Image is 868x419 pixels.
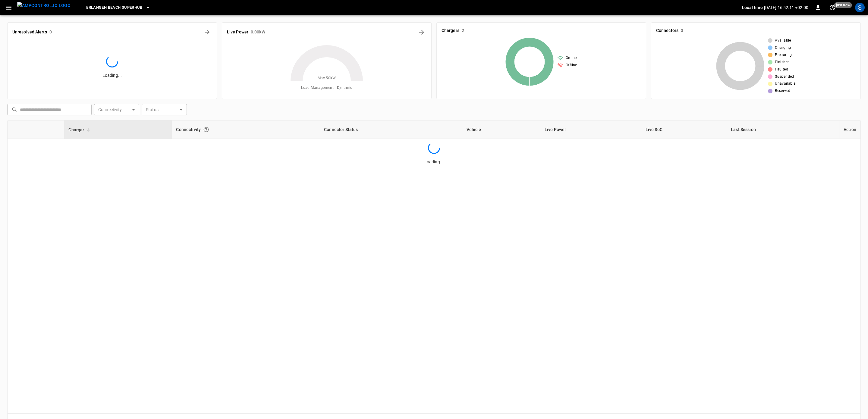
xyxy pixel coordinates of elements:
span: Available [775,38,791,44]
span: Online [566,55,577,61]
img: ampcontrol.io logo [17,2,71,9]
button: set refresh interval [828,3,837,12]
h6: 0.00 kW [251,29,265,36]
span: Loading... [102,73,122,78]
span: Load Management = Dynamic [301,85,352,91]
span: just now [834,2,852,8]
th: Last Session [727,120,839,139]
span: Max. 50 kW [318,75,336,81]
span: Erlangen Beach Superhub [86,4,143,11]
th: Live Power [540,120,641,139]
th: Action [839,120,860,139]
h6: Chargers [442,27,459,34]
h6: Live Power [227,29,248,36]
button: Energy Overview [417,27,426,37]
h6: 3 [681,27,683,34]
span: Suspended [775,74,794,80]
th: Live SoC [641,120,727,139]
button: Connection between the charger and our software. [201,124,212,135]
span: Unavailable [775,81,795,87]
div: profile-icon [855,3,865,12]
button: Erlangen Beach Superhub [84,2,153,14]
span: Loading... [424,159,444,164]
button: All Alerts [202,27,212,37]
h6: Connectors [656,27,678,34]
span: Finished [775,59,790,65]
span: Charging [775,45,791,51]
div: Connectivity [176,124,316,135]
p: [DATE] 16:52:11 +02:00 [764,5,808,11]
h6: 2 [462,27,464,34]
span: Reserved [775,88,790,94]
th: Connector Status [320,120,462,139]
h6: Unresolved Alerts [12,29,47,36]
p: Local time [742,5,763,11]
th: Vehicle [462,120,540,139]
h6: 0 [49,29,52,36]
span: Offline [566,62,577,68]
span: Faulted [775,67,788,73]
span: Charger [68,126,92,133]
span: Preparing [775,52,792,58]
